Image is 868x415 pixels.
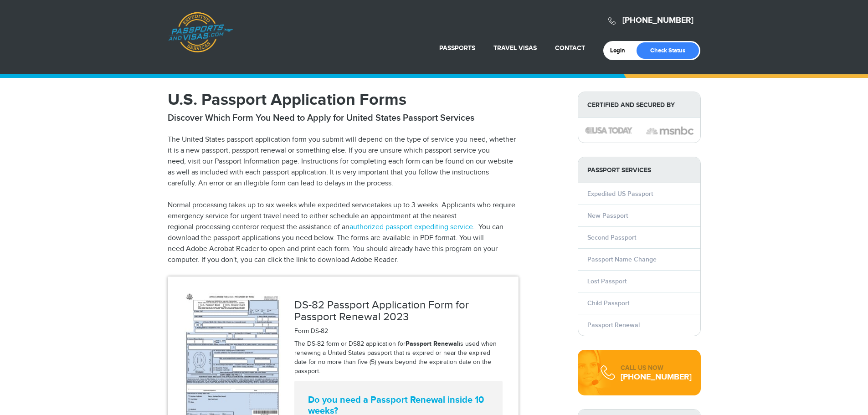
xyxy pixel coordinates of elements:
[439,44,475,52] a: Passports
[555,44,585,52] a: Contact
[585,127,632,133] img: image description
[621,373,692,382] div: [PHONE_NUMBER]
[168,12,233,53] a: Passports & [DOMAIN_NAME]
[349,223,473,231] a: authorized passport expediting service
[610,47,632,54] a: Login
[621,364,692,373] div: CALL US NOW
[587,212,628,220] a: New Passport
[622,15,693,26] a: [PHONE_NUMBER]
[406,340,459,348] a: Passport Renewal
[637,42,699,59] a: Check Status
[493,44,537,52] a: Travel Visas
[587,299,629,307] a: Child Passport
[587,190,653,198] a: Expedited US Passport
[294,299,469,323] a: DS-82 Passport Application Form for Passport Renewal 2023
[168,200,519,266] p: Normal processing takes up to six weeks while expedited servicetakes up to 3 weeks. Applicants wh...
[294,328,503,335] h5: Form DS-82
[587,277,627,285] a: Lost Passport
[578,92,700,118] strong: Certified and Secured by
[587,256,657,263] a: Passport Name Change
[168,113,519,123] h2: Discover Which Form You Need to Apply for United States Passport Services
[578,157,700,183] strong: PASSPORT SERVICES
[646,125,693,136] img: image description
[587,234,636,241] a: Second Passport
[294,339,503,376] p: The DS-82 form or DS82 application for is used when renewing a United States passport that is exp...
[587,321,640,329] a: Passport Renewal
[168,134,519,189] p: The United States passport application form you submit will depend on the type of service you nee...
[168,92,519,108] h1: U.S. Passport Application Forms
